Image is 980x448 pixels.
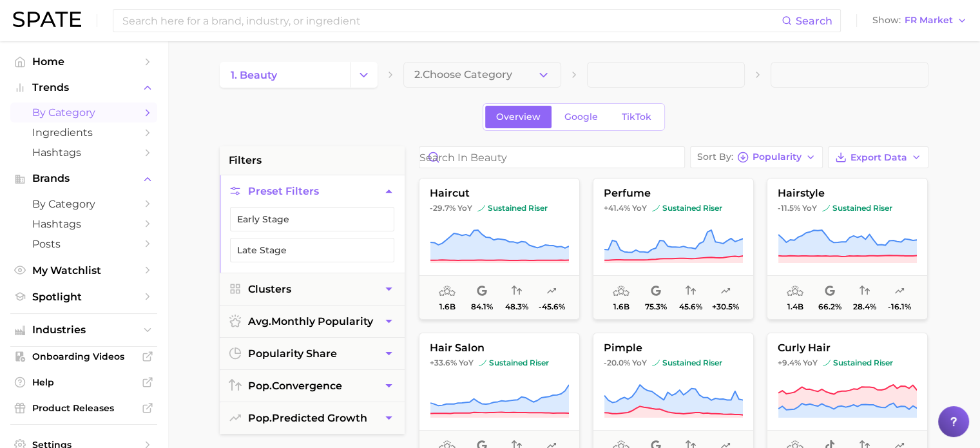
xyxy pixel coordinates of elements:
span: Overview [496,112,541,122]
span: YoY [459,358,474,368]
a: by Category [10,102,157,122]
button: popularity share [220,338,405,369]
span: 84.1% [471,302,493,311]
span: 48.3% [505,302,528,311]
button: ShowFR Market [869,12,970,29]
button: Industries [10,320,157,340]
span: sustained riser [652,203,722,213]
span: Export Data [850,152,907,163]
span: 1. beauty [231,69,277,81]
span: 1.4b [787,302,803,311]
span: popularity predicted growth: Very Likely [720,284,731,299]
span: filters [229,153,262,168]
span: +41.4% [604,203,630,213]
span: popularity convergence: Low Convergence [860,284,870,299]
span: popularity predicted growth: Uncertain [546,284,557,299]
a: Spotlight [10,287,157,307]
span: 1.6b [613,302,629,311]
span: hairstyle [767,188,927,199]
span: average monthly popularity: Very High Popularity [439,284,456,299]
span: popularity convergence: Medium Convergence [512,284,522,299]
a: Product Releases [10,398,157,418]
span: by Category [32,106,135,119]
span: -20.0% [604,358,630,367]
span: sustained riser [477,203,548,213]
span: Popularity [753,153,802,161]
span: FR Market [905,17,953,24]
span: My Watchlist [32,264,135,277]
span: sustained riser [479,358,549,368]
span: sustained riser [823,358,893,368]
img: sustained riser [477,204,485,212]
abbr: popularity index [248,380,272,392]
span: popularity share: Google [651,284,661,299]
span: monthly popularity [248,315,373,327]
span: average monthly popularity: Very High Popularity [787,284,803,299]
span: -11.5% [778,203,800,213]
span: Product Releases [32,402,135,414]
span: haircut [419,188,579,199]
span: perfume [593,188,753,199]
button: hairstyle-11.5% YoYsustained risersustained riser1.4b66.2%28.4%-16.1% [767,178,928,320]
span: YoY [802,203,817,213]
span: -45.6% [538,302,564,311]
span: TikTok [622,112,651,122]
a: My Watchlist [10,260,157,280]
img: sustained riser [479,359,486,367]
span: Hashtags [32,146,135,159]
span: by Category [32,198,135,210]
button: Late Stage [230,238,394,262]
img: sustained riser [652,359,660,367]
span: Spotlight [32,291,135,303]
span: Sort By [697,153,733,161]
span: Google [564,112,598,122]
span: sustained riser [822,203,892,213]
button: Export Data [828,146,928,168]
a: Google [553,106,609,128]
button: Change Category [350,62,378,88]
span: 45.6% [679,302,702,311]
button: Clusters [220,273,405,305]
span: popularity predicted growth: Uncertain [894,284,905,299]
a: Hashtags [10,142,157,162]
button: pop.convergence [220,370,405,402]
span: YoY [632,203,647,213]
button: Preset Filters [220,175,405,207]
span: Help [32,376,135,388]
a: Home [10,52,157,72]
button: Sort ByPopularity [690,146,823,168]
span: -16.1% [888,302,911,311]
a: Hashtags [10,214,157,234]
span: sustained riser [652,358,722,368]
input: Search in beauty [419,147,684,168]
span: Brands [32,173,135,184]
button: avg.monthly popularity [220,306,405,337]
abbr: average [248,315,271,327]
a: Onboarding Videos [10,347,157,366]
button: Early Stage [230,207,394,231]
span: Clusters [248,283,291,295]
img: SPATE [13,12,81,27]
span: 75.3% [645,302,667,311]
button: Trends [10,78,157,97]
input: Search here for a brand, industry, or ingredient [121,10,782,32]
a: Posts [10,234,157,254]
a: Overview [485,106,552,128]
span: Industries [32,324,135,336]
span: Ingredients [32,126,135,139]
span: 2. Choose Category [414,69,512,81]
button: haircut-29.7% YoYsustained risersustained riser1.6b84.1%48.3%-45.6% [419,178,580,320]
span: curly hair [767,342,927,354]
span: -29.7% [430,203,456,213]
span: popularity convergence: Medium Convergence [686,284,696,299]
span: +30.5% [712,302,739,311]
a: Help [10,373,157,392]
span: YoY [632,358,647,368]
span: Trends [32,82,135,93]
span: Onboarding Videos [32,351,135,362]
span: popularity share [248,347,337,360]
span: pimple [593,342,753,354]
a: TikTok [611,106,662,128]
img: sustained riser [822,204,830,212]
a: by Category [10,194,157,214]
